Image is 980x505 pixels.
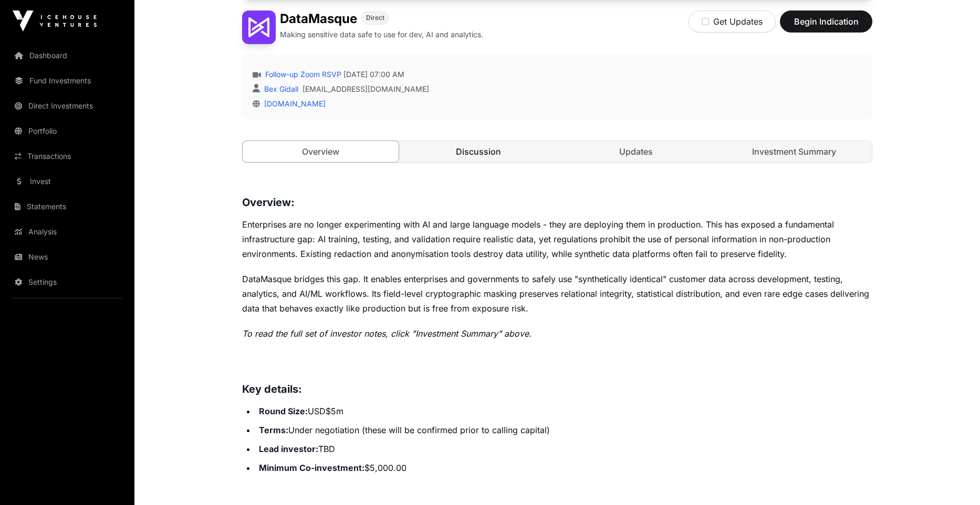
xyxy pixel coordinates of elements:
a: Fund Investments [8,69,126,92]
iframe: Chat Widget [927,455,980,505]
li: USD$5m [256,404,872,418]
a: Direct Investments [8,94,126,117]
strong: : [316,444,318,454]
p: Enterprises are no longer experimenting with AI and large language models - they are deploying th... [242,217,872,261]
strong: Minimum Co-investment: [259,463,364,473]
a: News [8,245,126,268]
a: Analysis [8,220,126,243]
nav: Tabs [243,141,872,162]
a: [EMAIL_ADDRESS][DOMAIN_NAME] [303,84,429,94]
a: Dashboard [8,44,126,67]
a: Begin Indication [780,21,872,31]
p: DataMasque bridges this gap. It enables enterprises and governments to safely use "synthetically ... [242,272,872,316]
a: Investment Summary [716,141,872,162]
a: Bex Gidall [262,84,298,93]
a: Settings [8,271,126,294]
a: Overview [242,141,399,163]
h3: Overview: [242,194,872,211]
img: Icehouse Ventures Logo [13,10,97,31]
a: Portfolio [8,120,126,143]
strong: Terms: [259,425,288,435]
h3: Key details: [242,381,872,397]
a: Updates [558,141,714,162]
h1: DataMasque [280,10,357,27]
a: Follow-up Zoom RSVP [263,69,341,80]
span: [DATE] 07:00 AM [343,69,404,80]
li: Under negotiation (these will be confirmed prior to calling capital) [256,423,872,437]
li: TBD [256,442,872,456]
button: Begin Indication [780,10,872,33]
strong: Lead investor [259,444,316,454]
span: Begin Indication [793,15,859,28]
li: $5,000.00 [256,460,872,475]
span: Direct [366,14,384,22]
button: Get Updates [689,10,776,33]
a: [DOMAIN_NAME] [260,99,326,108]
img: DataMasque [242,10,276,44]
a: Transactions [8,145,126,168]
a: Invest [8,170,126,193]
p: Making sensitive data safe to use for dev, AI and analytics. [280,29,483,40]
em: To read the full set of investor notes, click "Investment Summary" above. [242,328,531,339]
a: Discussion [401,141,557,162]
a: Statements [8,195,126,218]
strong: Round Size: [259,406,308,416]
